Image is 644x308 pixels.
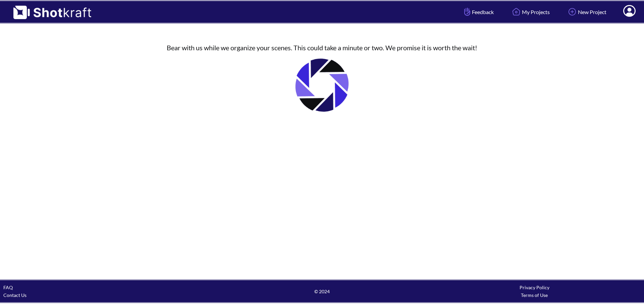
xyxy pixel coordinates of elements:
[428,291,641,299] div: Terms of Use
[561,3,611,21] a: New Project
[428,284,641,291] div: Privacy Policy
[463,8,494,16] span: Feedback
[463,6,472,17] img: Hand Icon
[505,3,555,21] a: My Projects
[511,6,522,17] img: Home Icon
[567,6,578,17] img: Add Icon
[216,288,428,295] span: © 2024
[3,285,13,290] a: FAQ
[288,52,356,119] img: Loading..
[3,292,26,298] a: Contact Us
